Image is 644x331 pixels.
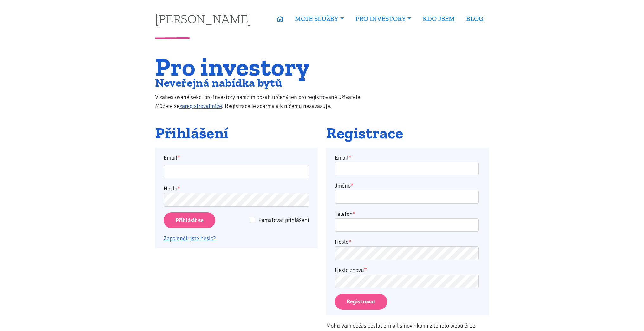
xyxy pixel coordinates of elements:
[164,184,180,193] label: Heslo
[351,182,354,189] abbr: required
[364,267,367,274] abbr: required
[335,209,355,218] label: Telefon
[353,210,355,217] abbr: required
[335,181,354,190] label: Jméno
[155,77,375,88] h2: Neveřejná nabídka bytů
[326,125,489,142] h2: Registrace
[155,56,375,77] h1: Pro investory
[155,93,375,110] p: V zaheslované sekci pro investory nabízím obsah určený jen pro registrované uživatele. Můžete se ...
[350,11,417,26] a: PRO INVESTORY
[417,11,460,26] a: KDO JSEM
[164,235,216,242] a: Zapomněli jste heslo?
[460,11,489,26] a: BLOG
[179,103,222,109] a: zaregistrovat níže
[335,237,351,246] label: Heslo
[335,266,367,275] label: Heslo znovu
[289,11,349,26] a: MOJE SLUŽBY
[348,238,351,245] abbr: required
[258,216,309,223] span: Pamatovat přihlášení
[155,12,251,25] a: [PERSON_NAME]
[335,153,351,162] label: Email
[164,212,215,228] input: Přihlásit se
[335,294,387,310] button: Registrovat
[159,153,314,162] label: Email
[155,125,318,142] h2: Přihlášení
[348,154,351,161] abbr: required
